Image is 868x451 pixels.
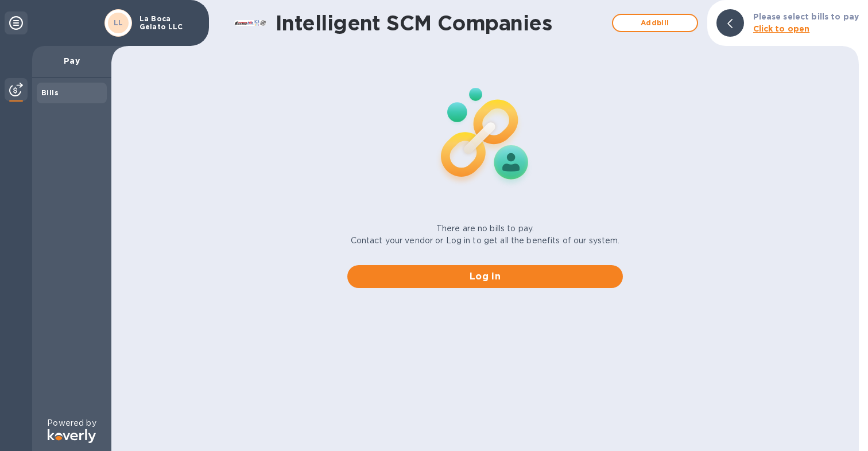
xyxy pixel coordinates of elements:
p: There are no bills to pay. Contact your vendor or Log in to get all the benefits of our system. [351,223,620,247]
b: Bills [41,88,59,97]
b: LL [114,18,123,27]
button: Log in [347,265,623,288]
span: Add bill [622,16,688,30]
h1: Intelligent SCM Companies [276,11,606,35]
button: Addbill [612,14,698,32]
p: La Boca Gelato LLC [139,15,197,31]
b: Click to open [753,24,810,33]
img: Logo [48,429,96,443]
b: Please select bills to pay [753,12,859,21]
p: Pay [41,55,102,67]
span: Log in [356,270,614,283]
p: Powered by [47,417,96,429]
